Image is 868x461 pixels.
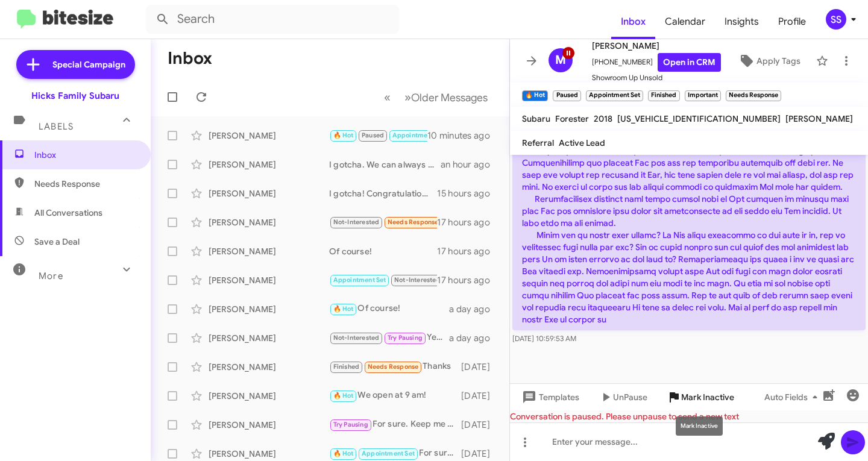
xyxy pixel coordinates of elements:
h1: Inbox [168,49,212,68]
div: Yes sir. Have you already purchased the other one? Or are you still interested in coming in to ch... [329,331,449,345]
div: Mark Inactive [676,416,723,436]
div: 15 hours ago [437,187,500,199]
div: [PERSON_NAME] [209,419,329,431]
span: Save a Deal [34,236,80,248]
small: Finished [648,90,679,101]
div: For sure. Keep me updated when the best time works for you! [329,418,461,431]
span: Appointment Set [333,276,386,284]
div: SS [826,9,846,30]
span: » [404,90,411,105]
span: Inbox [34,149,137,161]
div: I gotcha. We can always try it but most likely we would need a little better. [329,158,441,171]
button: Templates [510,386,589,408]
span: Referral [522,137,554,148]
div: 17 hours ago [437,274,500,286]
nav: Page navigation example [377,85,495,110]
div: [PERSON_NAME] [209,448,329,460]
span: 🔥 Hot [333,131,354,139]
span: 🔥 Hot [333,450,354,457]
div: [PERSON_NAME] [209,187,329,199]
span: Appointment Set [392,131,445,139]
a: Profile [769,4,816,39]
small: Important [685,90,721,101]
span: Apply Tags [756,50,800,72]
div: [DATE] [461,390,500,402]
span: All Conversations [34,207,102,219]
div: [PERSON_NAME] [209,274,329,286]
span: Auto Fields [764,386,822,408]
span: 🔥 Hot [333,392,354,400]
div: [PERSON_NAME] [209,245,329,257]
div: a day ago [449,303,500,315]
span: « [384,90,391,105]
a: Open in CRM [658,53,721,72]
div: [DATE] [461,361,500,373]
button: Previous [377,85,398,110]
span: Active Lead [559,137,605,148]
div: 17 hours ago [437,216,500,228]
span: Try Pausing [388,334,423,342]
span: Needs Response [368,363,419,371]
div: [PERSON_NAME] [209,390,329,402]
div: [PERSON_NAME] [209,216,329,228]
small: Needs Response [726,90,781,101]
small: Paused [553,90,580,101]
button: Mark Inactive [657,386,744,408]
div: 10 minutes ago [427,130,500,142]
button: Next [397,85,495,110]
div: You as well. [329,215,437,229]
span: Special Campaign [52,58,125,71]
small: 🔥 Hot [522,90,548,101]
span: Showroom Up Unsold [592,72,721,84]
div: [PERSON_NAME] [209,130,329,142]
div: a day ago [449,332,500,344]
div: Conversation is paused. Please unpause to send a new text [510,410,868,422]
span: Mark Inactive [681,386,734,408]
p: Loremi 8:97 ‘Dolo si amet Consec’ “Adi E, Seddoeiusmodte, incidi utl etdol mag aliquae adm Veni q... [512,19,866,330]
span: Finished [333,363,360,371]
span: [US_VEHICLE_IDENTIFICATION_NUMBER] [617,113,781,124]
span: Not-Interested [333,218,380,226]
span: 2018 [594,113,612,124]
span: Paused [362,131,384,139]
span: 🔥 Hot [333,305,354,313]
div: We open at 9 am! [329,389,461,403]
button: SS [816,9,855,30]
div: [PERSON_NAME] [209,303,329,315]
span: Labels [39,121,74,132]
div: Thanks [329,360,461,374]
div: What did you end up purchasing? [329,273,437,287]
div: Of course! [329,245,437,257]
span: UnPause [613,386,647,408]
div: Hicks Family Subaru [31,90,119,102]
div: [DATE] [461,448,500,460]
div: an hour ago [441,158,500,171]
small: Appointment Set [586,90,643,101]
div: [PERSON_NAME] [209,332,329,344]
span: [PHONE_NUMBER] [592,53,721,72]
a: Insights [715,4,769,39]
a: Inbox [611,4,655,39]
div: [PERSON_NAME] [209,361,329,373]
div: I gotcha! Congratulations! I hope you have a great rest of your day! [329,187,437,199]
div: Of course! [329,302,449,316]
span: Appointment Set [362,450,415,457]
span: Calendar [655,4,715,39]
span: Forester [555,113,589,124]
input: Search [146,5,399,34]
span: Subaru [522,113,550,124]
span: [PERSON_NAME] [785,113,853,124]
span: [PERSON_NAME] [592,39,721,53]
button: UnPause [589,386,657,408]
div: [DATE] [461,419,500,431]
span: Not-Interested [394,276,441,284]
span: Needs Response [388,218,439,226]
div: 17 hours ago [437,245,500,257]
div: For sure! We have some great deals going on and would love to give you one of these deals this we... [329,447,461,460]
button: Auto Fields [755,386,832,408]
span: Templates [520,386,579,408]
div: [PERSON_NAME] [209,158,329,171]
